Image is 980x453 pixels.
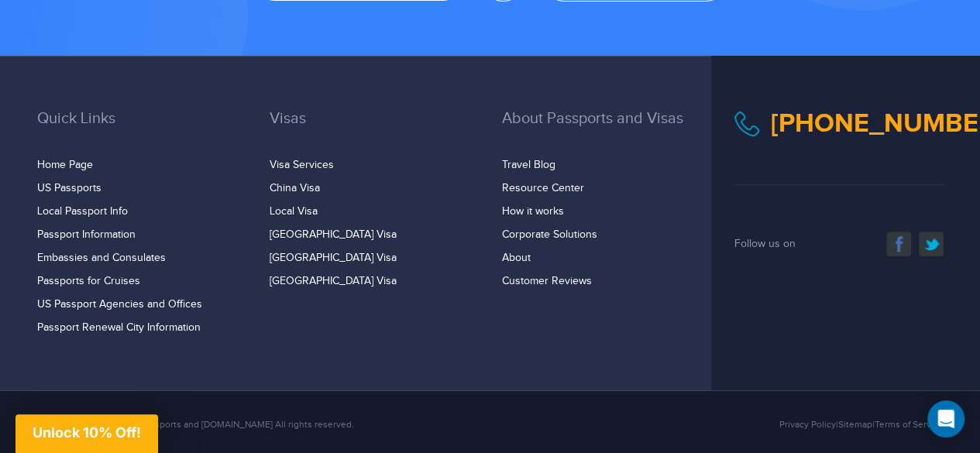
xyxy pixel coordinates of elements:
[502,205,564,218] a: How it works
[838,419,872,430] a: Sitemap
[919,232,944,256] a: twitter
[270,159,334,171] a: Visa Services
[37,228,136,241] a: Passport Information
[15,414,158,453] div: Unlock 10% Off!
[270,182,320,194] a: China Visa
[37,298,202,311] a: US Passport Agencies and Offices
[270,228,397,241] a: [GEOGRAPHIC_DATA] Visa
[37,110,246,150] h3: Quick Links
[927,400,965,438] div: Open Intercom Messenger
[502,159,555,171] a: Travel Blog
[37,321,201,334] a: Passport Renewal City Information
[502,275,592,287] a: Customer Reviews
[37,252,166,264] a: Embassies and Consulates
[270,275,397,287] a: [GEOGRAPHIC_DATA] Visa
[734,238,796,250] span: Follow us on
[270,252,397,264] a: [GEOGRAPHIC_DATA] Visa
[33,424,141,441] span: Unlock 10% Off!
[502,228,597,241] a: Corporate Solutions
[886,232,911,256] a: facebook
[37,275,140,287] a: Passports for Cruises
[37,205,128,218] a: Local Passport Info
[37,159,93,171] a: Home Page
[270,110,479,150] h3: Visas
[37,182,101,194] a: US Passports
[502,252,531,264] a: About
[875,419,944,430] a: Terms of Service
[779,419,836,430] a: Privacy Policy
[502,110,711,150] h3: About Passports and Visas
[502,182,584,194] a: Resource Center
[645,417,955,431] div: | |
[270,205,318,218] a: Local Visa
[26,417,645,431] div: Copyright [DATE]-[DATE] Passports and [DOMAIN_NAME] All rights reserved.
